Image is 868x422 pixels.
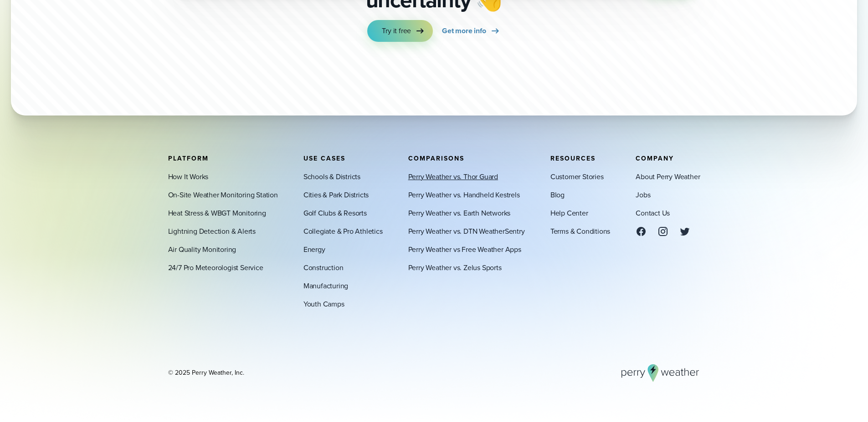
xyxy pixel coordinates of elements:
[550,207,588,218] a: Help Center
[168,189,278,200] a: On-Site Weather Monitoring Station
[168,226,256,236] a: Lightning Detection & Alerts
[303,207,367,218] a: Golf Clubs & Resorts
[408,171,498,182] a: Perry Weather vs. Thor Guard
[303,171,360,182] a: Schools & Districts
[367,20,433,42] a: Try it free
[303,298,344,309] a: Youth Camps
[303,189,369,200] a: Cities & Park Districts
[303,226,383,236] a: Collegiate & Pro Athletics
[303,244,325,255] a: Energy
[168,244,236,255] a: Air Quality Monitoring
[168,171,209,182] a: How It Works
[382,25,411,36] span: Try it free
[550,171,604,182] a: Customer Stories
[636,153,674,163] span: Company
[408,207,511,218] a: Perry Weather vs. Earth Networks
[408,244,521,255] a: Perry Weather vs Free Weather Apps
[442,20,500,42] a: Get more info
[168,368,244,377] div: © 2025 Perry Weather, Inc.
[442,25,486,36] span: Get more info
[408,262,502,273] a: Perry Weather vs. Zelus Sports
[636,207,670,218] a: Contact Us
[636,171,700,182] a: About Perry Weather
[408,189,520,200] a: Perry Weather vs. Handheld Kestrels
[550,226,610,236] a: Terms & Conditions
[550,153,596,163] span: Resources
[408,153,464,163] span: Comparisons
[408,226,525,236] a: Perry Weather vs. DTN WeatherSentry
[303,280,348,291] a: Manufacturing
[168,207,266,218] a: Heat Stress & WBGT Monitoring
[550,189,565,200] a: Blog
[168,153,209,163] span: Platform
[168,262,263,273] a: 24/7 Pro Meteorologist Service
[636,189,650,200] a: Jobs
[303,153,345,163] span: Use Cases
[303,262,344,273] a: Construction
